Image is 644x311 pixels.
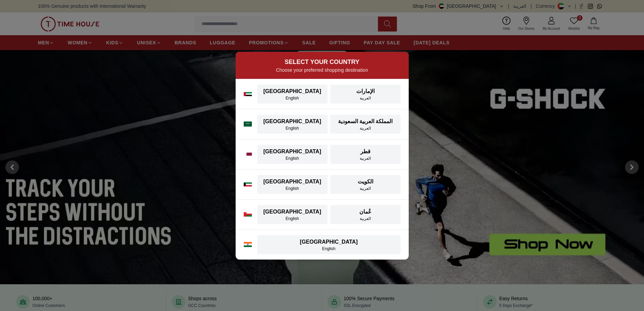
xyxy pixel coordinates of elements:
[334,148,397,156] div: قطر
[334,156,397,161] div: العربية
[334,126,397,131] div: العربية
[330,145,401,164] button: قطرالعربية
[244,92,252,96] img: UAE flag
[334,117,397,126] div: المملكة العربية السعودية
[261,126,324,131] div: English
[244,242,252,247] img: India flag
[261,208,324,216] div: [GEOGRAPHIC_DATA]
[257,175,328,194] button: [GEOGRAPHIC_DATA]English
[334,95,397,101] div: العربية
[244,121,252,127] img: Saudi Arabia flag
[261,95,324,101] div: English
[334,87,397,95] div: الإمارات
[257,115,328,134] button: [GEOGRAPHIC_DATA]English
[257,85,328,104] button: [GEOGRAPHIC_DATA]English
[244,212,252,217] img: Oman flag
[261,148,324,156] div: [GEOGRAPHIC_DATA]
[244,57,401,67] h2: SELECT YOUR COUNTRY
[334,186,397,191] div: العربية
[261,246,397,251] div: English
[261,117,324,126] div: [GEOGRAPHIC_DATA]
[261,156,324,161] div: English
[261,186,324,191] div: English
[261,238,397,246] div: [GEOGRAPHIC_DATA]
[334,208,397,216] div: عُمان
[261,87,324,95] div: [GEOGRAPHIC_DATA]
[334,178,397,186] div: الكويت
[244,67,401,73] p: Choose your preferred shopping destination
[330,175,401,194] button: الكويتالعربية
[330,205,401,224] button: عُمانالعربية
[257,145,328,164] button: [GEOGRAPHIC_DATA]English
[244,182,252,186] img: Kuwait flag
[334,216,397,221] div: العربية
[244,153,252,156] img: Qatar flag
[257,235,401,254] button: [GEOGRAPHIC_DATA]English
[257,205,328,224] button: [GEOGRAPHIC_DATA]English
[261,178,324,186] div: [GEOGRAPHIC_DATA]
[330,115,401,134] button: المملكة العربية السعوديةالعربية
[261,216,324,221] div: English
[330,85,401,104] button: الإماراتالعربية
